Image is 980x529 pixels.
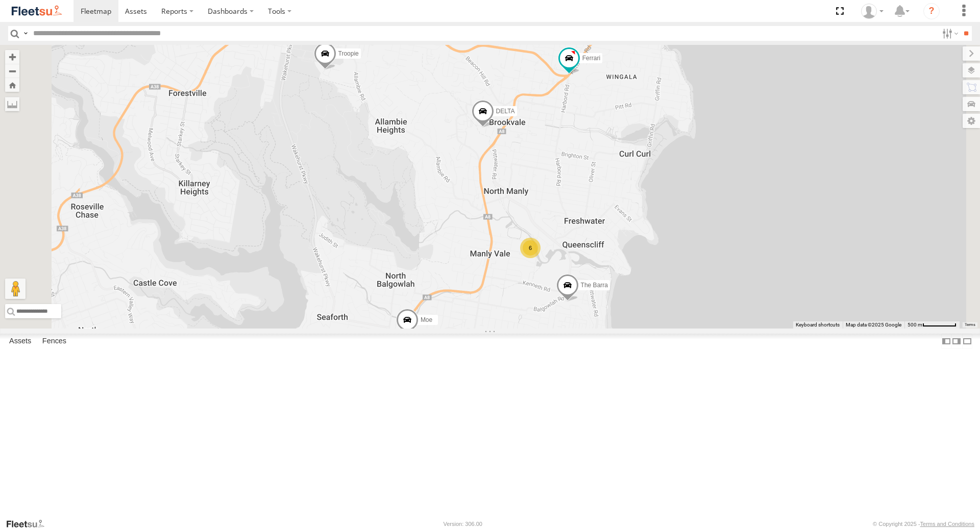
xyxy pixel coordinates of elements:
span: Troopie [338,51,359,58]
span: The Barra [581,282,608,289]
label: Fences [37,334,71,348]
label: Map Settings [963,114,980,128]
div: © Copyright 2025 - [873,521,974,527]
label: Assets [4,334,36,348]
span: Ferrari [582,55,600,62]
a: Terms and Conditions [920,521,974,527]
label: Measure [5,97,19,111]
img: fleetsu-logo-horizontal.svg [10,4,63,18]
div: 6 [520,238,541,258]
div: Version: 306.00 [444,521,482,527]
button: Map Scale: 500 m per 63 pixels [904,321,960,329]
a: Visit our Website [6,519,53,529]
i: ? [923,3,940,19]
span: Map data ©2025 Google [846,322,901,328]
button: Zoom in [5,50,19,64]
div: myBins Admin [857,4,887,19]
span: 500 m [908,322,922,328]
a: Terms (opens in new tab) [965,323,975,327]
label: Search Query [21,26,30,41]
label: Dock Summary Table to the Left [941,334,951,348]
span: Moe [421,316,432,323]
button: Keyboard shortcuts [796,321,840,329]
button: Zoom out [5,64,19,78]
label: Search Filter Options [938,26,960,41]
button: Drag Pegman onto the map to open Street View [5,279,26,299]
span: DELTA [496,108,515,115]
label: Dock Summary Table to the Right [951,334,962,348]
button: Zoom Home [5,78,19,92]
label: Hide Summary Table [962,334,972,348]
